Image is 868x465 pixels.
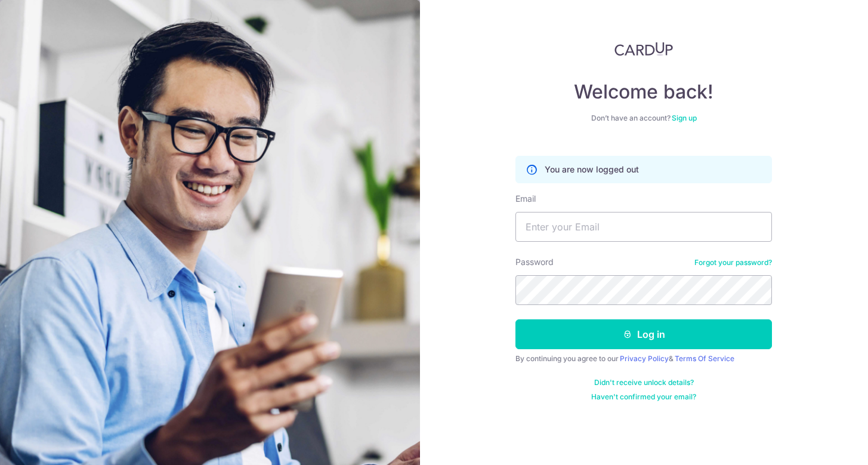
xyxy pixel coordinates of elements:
[694,258,772,267] a: Forgot your password?
[515,256,554,268] label: Password
[515,354,772,364] div: By continuing you agree to our &
[675,354,734,363] a: Terms Of Service
[515,193,536,205] label: Email
[594,378,694,387] a: Didn't receive unlock details?
[515,212,772,242] input: Enter your Email
[515,113,772,123] div: Don’t have an account?
[614,42,673,56] img: CardUp Logo
[545,164,639,175] p: You are now logged out
[515,319,772,349] button: Log in
[620,354,669,363] a: Privacy Policy
[672,113,697,122] a: Sign up
[515,80,772,104] h4: Welcome back!
[591,392,696,402] a: Haven't confirmed your email?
